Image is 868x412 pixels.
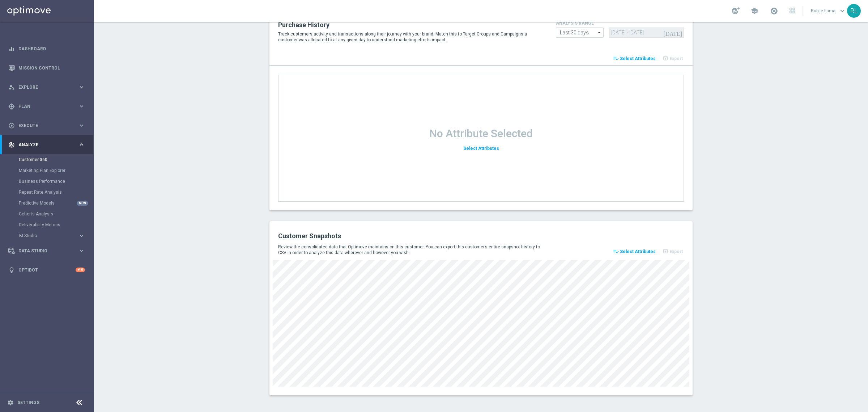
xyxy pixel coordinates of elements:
[78,141,85,148] i: keyboard_arrow_right
[278,31,545,43] p: Track customers activity and transactions along their journey with your brand. Match this to Targ...
[19,222,75,228] a: Deliverability Metrics
[19,233,85,239] button: BI Studio keyboard_arrow_right
[18,143,78,147] span: Analyze
[8,46,15,52] i: equalizer
[462,144,500,154] button: Select Attributes
[620,249,656,254] span: Select Attributes
[78,84,85,91] i: keyboard_arrow_right
[612,247,657,257] button: playlist_add_check Select Attributes
[8,142,78,148] div: Analyze
[19,211,75,217] a: Cohorts Analysis
[18,39,85,58] a: Dashboard
[7,399,14,406] i: settings
[19,234,71,238] span: BI Studio
[750,7,758,15] span: school
[18,260,76,279] a: Optibot
[19,176,93,187] div: Business Performance
[19,154,93,165] div: Customer 360
[8,142,15,148] i: track_changes
[8,267,15,273] i: lightbulb
[810,5,847,16] a: Rubije Lamajkeyboard_arrow_down
[8,65,85,71] button: Mission Control
[8,122,78,129] div: Execute
[8,84,15,91] i: person_search
[278,244,545,256] p: Review the consolidated data that Optimove maintains on this customer. You can export this custom...
[8,248,78,254] div: Data Studio
[613,248,619,254] i: playlist_add_check
[596,28,603,37] i: arrow_drop_down
[8,123,85,129] button: play_circle_outline Execute keyboard_arrow_right
[19,165,93,176] div: Marketing Plan Explorer
[463,146,499,151] span: Select Attributes
[8,58,85,77] div: Mission Control
[19,219,93,230] div: Deliverability Metrics
[8,84,85,90] button: person_search Explore keyboard_arrow_right
[429,127,533,140] h1: No Attribute Selected
[8,248,85,254] button: Data Studio keyboard_arrow_right
[77,201,88,206] div: NEW
[78,122,85,129] i: keyboard_arrow_right
[8,122,15,129] i: play_circle_outline
[19,168,75,173] a: Marketing Plan Explorer
[838,7,846,15] span: keyboard_arrow_down
[620,56,656,61] span: Select Attributes
[847,4,861,18] div: RL
[19,157,75,163] a: Customer 360
[556,21,684,26] h4: analysis range
[76,268,85,272] div: +10
[19,198,93,209] div: Predictive Models
[613,55,619,61] i: playlist_add_check
[8,103,78,110] div: Plan
[18,58,85,77] a: Mission Control
[19,178,75,184] a: Business Performance
[18,123,78,128] span: Execute
[19,230,93,241] div: BI Studio
[19,187,93,198] div: Repeat Rate Analysis
[278,232,476,240] h2: Customer Snapshots
[17,400,39,405] a: Settings
[556,28,604,38] input: analysis range
[8,103,15,110] i: gps_fixed
[18,85,78,89] span: Explore
[8,267,85,273] button: lightbulb Optibot +10
[78,232,85,239] i: keyboard_arrow_right
[78,103,85,110] i: keyboard_arrow_right
[19,189,75,195] a: Repeat Rate Analysis
[19,200,75,206] a: Predictive Models
[18,104,78,109] span: Plan
[8,104,85,109] button: gps_fixed Plan keyboard_arrow_right
[612,54,657,64] button: playlist_add_check Select Attributes
[278,21,545,29] h2: Purchase History
[8,260,85,279] div: Optibot
[8,142,85,148] button: track_changes Analyze keyboard_arrow_right
[19,234,78,238] div: BI Studio
[8,39,85,58] div: Dashboard
[19,209,93,219] div: Cohorts Analysis
[18,249,78,253] span: Data Studio
[8,46,85,52] button: equalizer Dashboard
[78,247,85,254] i: keyboard_arrow_right
[8,84,78,91] div: Explore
